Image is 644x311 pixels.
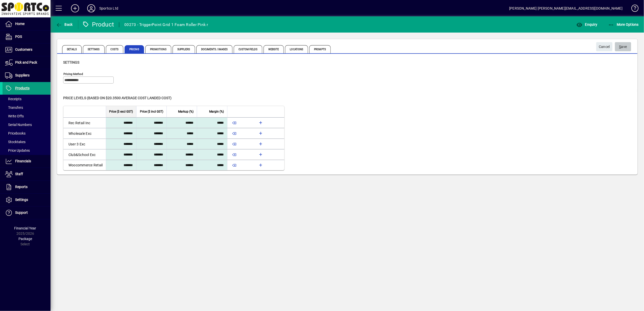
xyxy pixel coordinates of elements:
[15,172,23,176] span: Staff
[15,22,25,26] span: Home
[599,43,610,51] span: Cancel
[106,45,124,53] span: Costs
[83,45,105,53] span: Settings
[5,131,26,135] span: Pricebooks
[3,56,51,69] a: Pick and Pack
[596,42,612,51] button: Cancel
[67,4,83,13] button: Add
[15,35,22,39] span: POS
[3,120,51,129] a: Serial Numbers
[82,20,114,29] div: Product
[15,159,31,163] span: Financials
[3,112,51,120] a: Write Offs
[607,20,640,29] button: More Options
[615,42,631,51] button: Save
[3,43,51,56] a: Customers
[575,20,599,29] button: Enquiry
[15,86,30,90] span: Products
[3,18,51,30] a: Home
[285,45,308,53] span: Locations
[63,96,172,100] span: Price levels (based on $20.3500 Average cost landed cost)
[309,45,331,53] span: Prompts
[62,45,82,53] span: Details
[18,237,32,241] span: Package
[3,155,51,168] a: Financials
[63,139,106,149] td: User 3 Exc
[15,60,37,64] span: Pick and Pack
[15,73,30,77] span: Suppliers
[3,181,51,193] a: Reports
[5,123,32,127] span: Serial Numbers
[576,22,597,27] span: Enquiry
[3,168,51,180] a: Staff
[83,4,99,13] button: Profile
[234,45,262,53] span: Custom Fields
[63,160,106,170] td: Woocommerce Retail
[3,138,51,146] a: Stocktakes
[3,129,51,138] a: Pricebooks
[5,140,26,144] span: Stocktakes
[264,45,284,53] span: Website
[196,45,233,53] span: Documents / Images
[178,109,194,114] span: Markup (%)
[14,226,36,230] span: Financial Year
[608,22,639,27] span: More Options
[5,97,21,101] span: Receipts
[3,146,51,155] a: Price Updates
[63,117,106,128] td: Rec Retail Inc
[5,106,23,110] span: Transfers
[173,45,195,53] span: Suppliers
[63,128,106,139] td: Wholesale Exc
[3,194,51,206] a: Settings
[628,1,638,17] a: Knowledge Base
[619,43,627,51] span: ave
[15,198,28,202] span: Settings
[3,31,51,43] a: POS
[3,95,51,103] a: Receipts
[99,4,118,12] div: Sportco Ltd
[63,72,83,76] mat-label: Pricing method
[5,148,30,152] span: Price Updates
[3,206,51,219] a: Support
[63,149,106,160] td: Club&School Exc
[125,45,144,53] span: Pricing
[145,45,171,53] span: Promotions
[55,20,74,29] button: Back
[509,4,623,12] div: [PERSON_NAME] [PERSON_NAME][EMAIL_ADDRESS][DOMAIN_NAME]
[3,103,51,112] a: Transfers
[109,109,133,114] span: Price ($ excl GST)
[5,114,24,118] span: Write Offs
[124,21,208,29] div: 00273 - TriggerPoint Grid 1 Foam Roller Pink r
[56,22,73,27] span: Back
[3,69,51,82] a: Suppliers
[15,47,32,51] span: Customers
[15,211,28,215] span: Support
[619,45,621,49] span: S
[209,109,224,114] span: Margin (%)
[51,20,78,29] app-page-header-button: Back
[15,185,28,189] span: Reports
[140,109,163,114] span: Price ($ incl GST)
[63,60,79,64] span: Settings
